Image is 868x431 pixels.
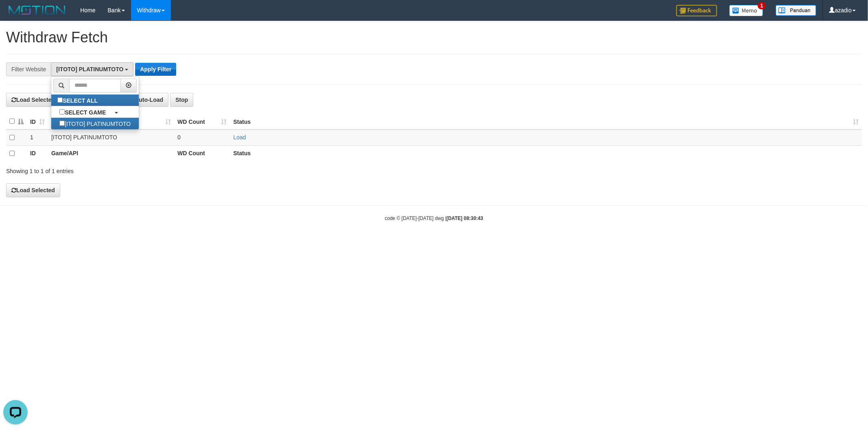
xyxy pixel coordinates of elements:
[6,4,68,16] img: MOTION_logo.png
[51,118,139,129] label: [ITOTO] PLATINUMTOTO
[27,114,48,130] th: ID: activate to sort column ascending
[51,62,133,76] button: [ITOTO] PLATINUMTOTO
[758,2,766,9] span: 1
[170,93,193,107] button: Stop
[57,97,63,103] input: SELECT ALL
[6,29,862,46] h1: Withdraw Fetch
[233,134,246,141] a: Load
[230,114,862,130] th: Status: activate to sort column ascending
[51,95,106,106] label: SELECT ALL
[48,130,174,145] td: [ITOTO] PLATINUMTOTO
[446,215,483,221] strong: [DATE] 08:30:43
[56,66,123,73] span: [ITOTO] PLATINUMTOTO
[48,114,174,130] th: Game/API: activate to sort column ascending
[385,215,483,221] small: code © [DATE]-[DATE] dwg |
[6,62,51,76] div: Filter Website
[174,114,230,130] th: WD Count: activate to sort column ascending
[6,164,356,175] div: Showing 1 to 1 of 1 entries
[48,145,174,161] th: Game/API
[729,5,763,16] img: Button%20Memo.svg
[59,109,65,114] input: SELECT GAME
[51,106,139,118] a: SELECT GAME
[27,145,48,161] th: ID
[27,130,48,145] td: 1
[6,93,60,107] button: Load Selected
[3,3,28,28] button: Open LiveChat chat widget
[65,109,106,116] b: SELECT GAME
[776,5,816,16] img: panduan.png
[676,5,717,16] img: Feedback.jpg
[230,145,862,161] th: Status
[135,63,176,76] button: Apply Filter
[177,134,181,141] span: 0
[59,121,65,126] input: [ITOTO] PLATINUMTOTO
[174,145,230,161] th: WD Count
[6,183,60,197] button: Load Selected
[112,93,169,107] button: Run Auto-Load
